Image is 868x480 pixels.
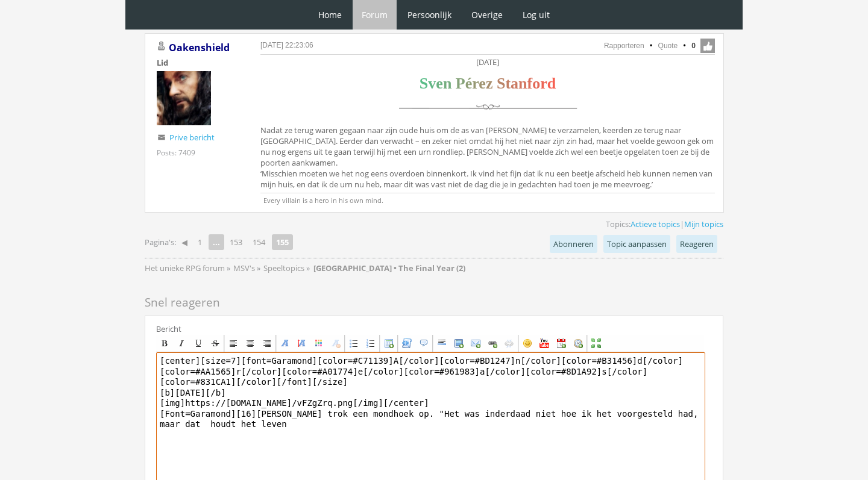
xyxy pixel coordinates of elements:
div: Center [245,338,255,348]
span: P [456,75,465,92]
span: é [465,75,473,92]
a: [DATE] 22:23:06 [260,41,313,49]
label: Bericht [156,323,181,334]
a: Actieve topics [631,219,680,229]
a: Bullet list [346,335,362,351]
img: scheidingslijn.png [394,95,581,122]
img: Oakenshield [157,71,211,125]
a: Insert current date [553,335,569,351]
img: Gebruiker is offline [157,42,166,51]
span: z [486,75,493,92]
a: Insert a Quote [416,335,432,351]
a: Maximize (Ctrl+Shift+M) [588,335,604,351]
span: Pagina's: [145,237,176,248]
span: t [505,75,511,92]
div: Bold [160,338,169,348]
a: Unlink [502,335,517,351]
span: » [306,263,310,273]
span: e [479,75,486,92]
a: Het unieke RPG forum [145,263,227,273]
a: MSV's [233,263,257,273]
span: a [511,75,518,92]
a: Font Color [311,335,327,351]
div: Insert a horizontal rule [437,338,447,348]
div: Strikethrough [210,338,220,348]
span: » [227,263,230,273]
a: 154 [248,234,270,251]
a: Topic aanpassen [603,235,670,253]
span: r [472,75,479,92]
a: Code [399,335,415,351]
a: Insert a link [485,335,500,351]
a: Insert a horizontal rule [434,335,450,351]
a: Underline (Ctrl+U) [190,335,206,351]
a: Abonneren [550,235,597,253]
span: v [428,75,436,92]
span: n [443,75,451,92]
div: Italic [177,338,186,348]
div: Posts: 7409 [157,148,195,158]
div: Align right [262,338,272,348]
span: o [532,75,540,92]
a: Font Name [277,335,293,351]
p: Every villain is a hero in his own mind. [260,193,715,205]
a: Speeltopics [263,263,306,273]
a: Insert current time [570,335,586,351]
div: Align left [228,338,238,348]
a: Insert an image [451,335,467,351]
div: Insert current date [556,338,566,348]
a: Align right [259,335,275,351]
div: Underline [193,338,203,348]
a: Insert a table [381,335,397,351]
a: Italic (Ctrl+I) [174,335,189,351]
a: Align left [225,335,241,351]
span: S [497,75,505,92]
div: Unlink [505,338,514,348]
a: Font Size [294,335,310,351]
a: Remove Formatting [328,335,344,351]
div: Code [402,338,412,348]
strong: [GEOGRAPHIC_DATA] • The Final Year (2) [313,263,465,273]
a: 153 [225,234,247,251]
a: Mijn topics [684,219,723,229]
a: Insert an email [468,335,483,351]
a: Bold (Ctrl+B) [157,335,172,351]
div: Font Size [297,338,307,348]
a: Ordered list [363,335,379,351]
div: Insert a link [488,338,497,348]
span: Speeltopics [263,263,304,273]
span: d [547,75,556,92]
div: Lid [157,57,241,68]
div: Insert a Quote [419,338,429,348]
div: Nadat ze terug waren gegaan naar zijn oude huis om de as van [PERSON_NAME] te verzamelen, keerden... [260,57,715,193]
span: S [420,75,428,92]
div: Ordered list [366,338,376,348]
span: n [518,75,527,92]
div: Maximize [591,338,601,348]
div: Remove Formatting [331,338,341,348]
span: MSV's [233,263,255,273]
div: Font Name [280,338,290,348]
div: [DATE] [260,57,715,67]
span: » [257,263,260,273]
a: Prive bericht [169,132,215,143]
span: Het unieke RPG forum [145,263,225,273]
a: 1 [193,234,207,251]
a: Center [242,335,258,351]
span: Topics: | [606,219,723,229]
a: Reageren [676,235,717,253]
span: e [436,75,443,92]
span: Like deze post [700,39,715,53]
strong: 155 [272,234,293,250]
div: Font Color [314,338,324,348]
div: Insert an email [471,338,480,348]
a: Quote [658,42,678,50]
h2: Snel reageren [145,293,723,313]
div: Insert current time [573,338,583,348]
span: 0 [691,40,696,51]
span: f [527,75,533,92]
a: Insert an emoticon [520,335,535,351]
a: Oakenshield [169,41,230,54]
span: r [540,75,547,92]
